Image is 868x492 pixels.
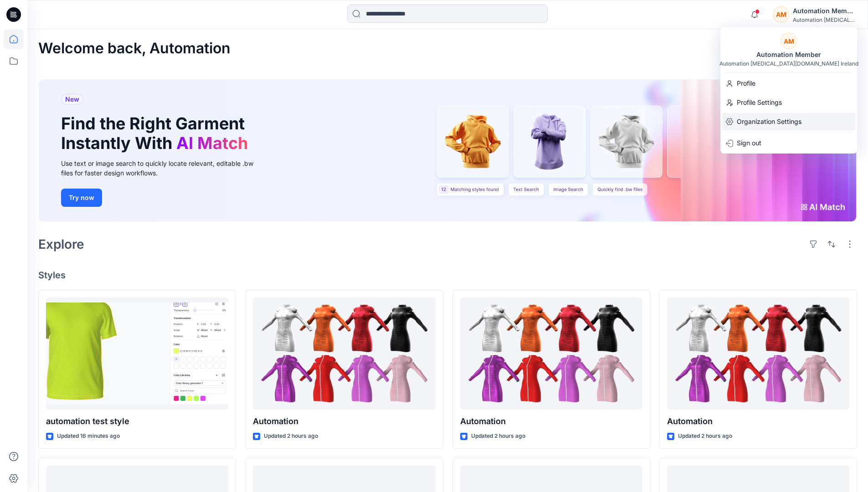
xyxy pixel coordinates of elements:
[719,60,858,67] div: Automation [MEDICAL_DATA][DOMAIN_NAME] Ireland
[720,75,857,92] a: Profile
[264,431,318,441] p: Updated 2 hours ago
[65,94,79,105] span: New
[253,297,435,410] a: Automation
[176,133,248,153] span: AI Match
[471,431,525,441] p: Updated 2 hours ago
[253,415,435,428] p: Automation
[793,5,857,16] div: Automation Member
[38,40,231,57] h2: Welcome back, Automation
[57,431,120,441] p: Updated 16 minutes ago
[61,114,252,153] h1: Find the Right Garment Instantly With
[737,113,801,130] p: Organization Settings
[460,297,642,410] a: Automation
[667,297,849,410] a: Automation
[793,16,857,23] div: Automation [MEDICAL_DATA]...
[773,6,789,23] div: AM
[751,49,827,60] div: Automation Member
[737,134,761,152] p: Sign out
[38,270,857,281] h4: Styles
[781,33,797,49] div: AM
[61,159,266,178] div: Use text or image search to quickly locate relevant, editable .bw files for faster design workflows.
[46,415,228,428] p: automation test style
[667,415,849,428] p: Automation
[737,75,755,92] p: Profile
[720,94,857,111] a: Profile Settings
[720,113,857,130] a: Organization Settings
[678,431,732,441] p: Updated 2 hours ago
[46,297,228,410] a: automation test style
[460,415,642,428] p: Automation
[38,237,84,251] h2: Explore
[737,94,782,111] p: Profile Settings
[61,189,102,207] button: Try now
